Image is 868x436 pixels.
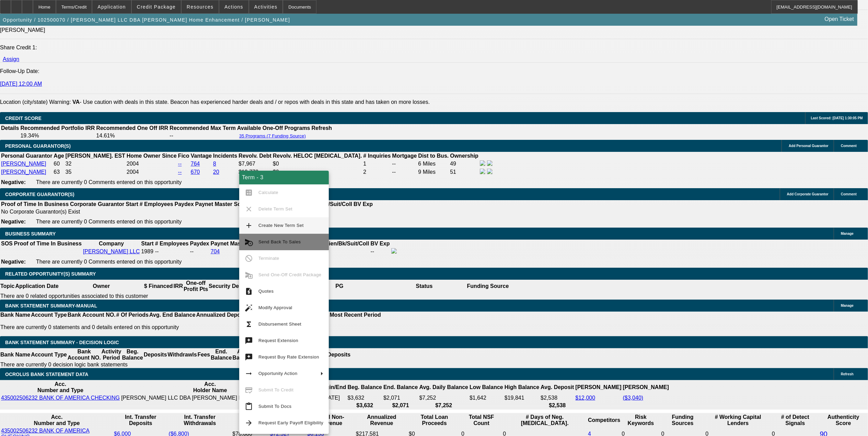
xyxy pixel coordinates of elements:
[83,249,140,254] a: [PERSON_NAME] LLC
[232,414,269,427] th: Total Deposits
[178,161,182,167] a: --
[59,280,144,293] th: Owner
[1,219,26,225] b: Negative:
[182,0,219,13] button: Resources
[461,414,502,427] th: Sum of the Total NSF Count and Total Overdraft Fee Count from Ocrolus
[787,192,829,196] span: Add Corporate Guarantor
[132,0,181,13] button: Credit Package
[623,395,644,401] a: ($3,040)
[273,168,362,176] td: $0
[245,304,253,312] mat-icon: auto_fix_high
[254,4,278,10] span: Activities
[101,348,122,361] th: Activity Period
[36,179,182,185] span: There are currently 0 Comments entered on this opportunity
[210,348,232,361] th: End. Balance
[297,280,382,293] th: PG
[841,232,854,235] span: Manage
[469,381,504,394] th: Low Balance
[1,179,26,185] b: Negative:
[197,348,210,361] th: Fees
[258,420,323,425] span: Request Early Payoff Eligibility
[67,348,101,361] th: Bank Account NO.
[239,153,271,159] b: Revolv. Debt
[213,161,216,167] a: 8
[5,271,96,277] span: RELATED OPPORTUNITY(S) SUMMARY
[183,280,208,293] th: One-off Profit Pts
[408,414,460,427] th: Total Loan Proceeds
[99,241,124,246] b: Company
[31,312,67,318] th: Account Type
[36,219,182,225] span: There are currently 0 Comments entered on this opportunity
[258,338,298,343] span: Request Extension
[65,160,126,168] td: 32
[487,160,493,166] img: linkedin-icon.png
[211,241,265,246] b: Paynet Master Score
[841,192,857,196] span: Comment
[211,249,220,254] a: 704
[187,4,213,10] span: Resources
[53,160,64,168] td: 60
[36,259,182,265] span: There are currently 0 Comments entered on this opportunity
[96,125,169,132] th: Recommended One Off IRR
[213,169,219,175] a: 20
[168,414,231,427] th: Int. Transfer Withdrawals
[121,381,299,394] th: Acc. Holder Name
[0,324,381,330] p: There are currently 0 statements and 0 details entered on this opportunity
[190,248,210,255] td: --
[245,238,253,246] mat-icon: cancel_schedule_send
[383,381,418,394] th: End. Balance
[841,304,854,307] span: Manage
[3,17,290,23] span: Opportunity / 102500070 / [PERSON_NAME] LLC DBA [PERSON_NAME] Home Enhancement / [PERSON_NAME]
[178,153,189,159] b: Fico
[219,0,248,13] button: Actions
[540,402,574,409] th: $2,538
[841,144,857,148] span: Comment
[258,239,301,244] span: Send Back To Sales
[92,0,131,13] button: Application
[418,153,449,159] b: Dist to Bus.
[820,414,867,427] th: Authenticity Score
[5,116,42,121] span: CREDIT SCORE
[1,414,113,427] th: Acc. Number and Type
[144,280,173,293] th: $ Financed
[5,372,88,377] span: OCROLUS BANK STATEMENT DATA
[347,402,382,409] th: $3,632
[502,414,587,427] th: # Days of Neg. [MEDICAL_DATA].
[141,248,154,255] td: 1989
[588,414,621,427] th: Competitors
[238,160,272,168] td: $7,967
[127,169,139,175] span: 2004
[245,370,253,378] mat-icon: arrow_right_alt
[392,153,417,159] b: Mortgage
[450,153,478,159] b: Ownership
[232,348,254,361] th: Avg. Balance
[363,160,391,168] td: 1
[5,143,71,149] span: PERSONAL GUARANTOR(S)
[450,160,479,168] td: 49
[245,287,253,295] mat-icon: request_quote
[213,153,237,159] b: Incidents
[5,303,97,308] span: BANK STATEMENT SUMMARY-MANUAL
[149,312,196,318] th: Avg. End Balance
[1,201,69,208] th: Proof of Time In Business
[14,240,82,247] th: Proof of Time In Business
[354,201,373,207] b: BV Exp
[392,168,417,176] td: --
[72,99,80,105] b: VA
[141,241,153,246] b: Start
[371,241,390,246] b: BV Exp
[137,4,176,10] span: Credit Package
[245,419,253,427] mat-icon: arrow_forward
[20,132,95,139] td: 19.34%
[53,168,64,176] td: 63
[238,168,272,176] td: $19,772
[140,201,173,207] b: # Employees
[15,280,59,293] th: Application Date
[273,153,362,159] b: Revolv. HELOC [MEDICAL_DATA].
[31,348,67,361] th: Account Type
[258,289,274,294] span: Quotes
[127,161,139,167] span: 2004
[167,348,197,361] th: Withdrawls
[621,414,660,427] th: Risk Keywords
[383,402,418,409] th: $2,071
